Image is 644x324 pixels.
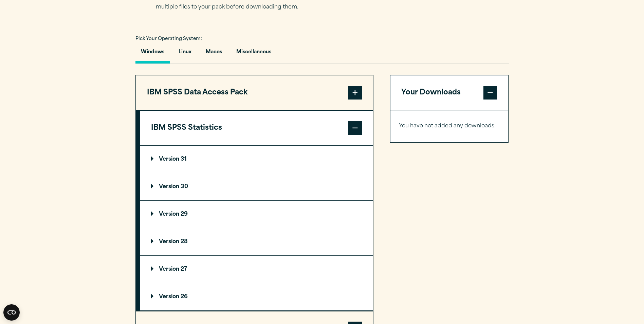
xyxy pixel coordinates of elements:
[399,121,500,131] p: You have not added any downloads.
[135,37,202,41] span: Pick Your Operating System:
[390,110,508,142] div: Your Downloads
[151,212,188,217] p: Version 29
[3,304,20,321] button: Open CMP widget
[140,283,373,310] summary: Version 26
[140,146,373,173] summary: Version 31
[151,267,187,272] p: Version 27
[135,44,170,64] button: Windows
[140,256,373,283] summary: Version 27
[136,75,373,110] button: IBM SPSS Data Access Pack
[173,44,197,64] button: Linux
[200,44,227,64] button: Macos
[140,173,373,200] summary: Version 30
[390,75,508,110] button: Your Downloads
[140,201,373,228] summary: Version 29
[151,157,187,162] p: Version 31
[151,239,188,245] p: Version 28
[231,44,277,64] button: Miscellaneous
[140,228,373,255] summary: Version 28
[151,294,188,300] p: Version 26
[140,145,373,311] div: IBM SPSS Statistics
[140,111,373,145] button: IBM SPSS Statistics
[151,184,188,190] p: Version 30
